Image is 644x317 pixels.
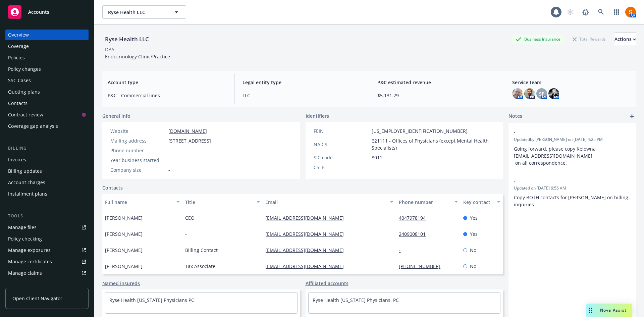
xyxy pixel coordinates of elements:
[399,215,431,221] a: 4047978194
[5,52,89,63] a: Policies
[5,87,89,97] a: Quoting plans
[8,177,45,188] div: Account charges
[263,194,396,210] button: Email
[265,231,349,237] a: [EMAIL_ADDRESS][DOMAIN_NAME]
[110,137,166,144] div: Mailing address
[524,88,535,99] img: photo
[5,145,89,152] div: Billing
[514,145,631,166] p: Going forward, please copy Kelowna [EMAIL_ADDRESS][DOMAIN_NAME] on all correspondence.
[105,247,143,254] span: [PERSON_NAME]
[110,166,166,173] div: Company size
[314,164,369,171] div: CSLB
[168,157,170,164] span: -
[105,53,170,60] span: Endocrinology Clinic/Practice
[508,123,636,172] div: -Updatedby [PERSON_NAME] on [DATE] 4:25 PMGoing forward, please copy Kelowna [EMAIL_ADDRESS][DOMA...
[105,263,143,270] span: [PERSON_NAME]
[306,112,329,119] span: Identifiers
[108,92,226,99] span: P&C - Commercial lines
[610,5,623,19] a: Switch app
[306,280,348,287] a: Affiliated accounts
[5,121,89,131] a: Coverage gap analysis
[8,52,25,63] div: Policies
[168,166,170,173] span: -
[314,154,369,161] div: SIC code
[600,307,627,313] span: Nova Assist
[313,297,399,303] a: Ryse Health [US_STATE] Physicians, PC
[8,30,29,40] div: Overview
[102,5,186,19] button: Ryse Health LLC
[168,147,170,154] span: -
[5,256,89,267] a: Manage certificates
[12,295,62,302] span: Open Client Navigator
[185,199,253,206] div: Title
[5,98,89,109] a: Contacts
[8,256,52,267] div: Manage certificates
[5,213,89,219] div: Tools
[8,154,26,165] div: Invoices
[508,112,522,120] span: Notes
[372,154,382,161] span: 8011
[108,79,226,86] span: Account type
[5,279,89,290] a: Manage BORs
[8,109,43,120] div: Contract review
[8,75,31,86] div: SSC Cases
[463,199,493,206] div: Key contact
[514,185,631,191] span: Updated on [DATE] 6:56 AM
[377,92,496,99] span: $5,131.29
[8,121,58,131] div: Coverage gap analysis
[470,263,476,270] span: No
[372,137,495,151] span: 621111 - Offices of Physicians (except Mental Health Specialists)
[8,268,42,278] div: Manage claims
[5,30,89,40] a: Overview
[5,41,89,52] a: Coverage
[314,127,369,135] div: FEIN
[5,154,89,165] a: Invoices
[5,222,89,233] a: Manage files
[586,304,632,317] button: Nova Assist
[5,245,89,256] a: Manage exposures
[110,157,166,164] div: Year business started
[102,35,152,44] div: Ryse Health LLC
[105,199,172,206] div: Full name
[470,230,478,237] span: Yes
[586,304,595,317] div: Drag to move
[372,164,373,171] span: -
[377,79,496,86] span: P&C estimated revenue
[102,112,130,119] span: General info
[243,79,361,86] span: Legal entity type
[5,166,89,176] a: Billing updates
[8,279,40,290] div: Manage BORs
[5,233,89,244] a: Policy checking
[625,7,636,17] img: photo
[539,90,545,97] span: SP
[399,263,446,269] a: [PHONE_NUMBER]
[563,5,577,19] a: Start snowing
[8,87,40,97] div: Quoting plans
[265,215,349,221] a: [EMAIL_ADDRESS][DOMAIN_NAME]
[508,172,636,213] div: -Updated on [DATE] 6:56 AMCopy BOTH contacts for [PERSON_NAME] on billing inquiries
[109,297,194,303] a: Ryse Health [US_STATE] Physicians PC
[185,263,215,270] span: Tax Associate
[461,194,503,210] button: Key contact
[5,268,89,278] a: Manage claims
[470,214,478,221] span: Yes
[5,177,89,188] a: Account charges
[8,233,42,244] div: Policy checking
[514,137,631,143] span: Updated by [PERSON_NAME] on [DATE] 4:25 PM
[372,127,468,135] span: [US_EMPLOYER_IDENTIFICATION_NUMBER]
[182,194,263,210] button: Title
[399,199,450,206] div: Phone number
[8,189,47,199] div: Installment plans
[5,3,89,21] a: Accounts
[548,88,559,99] img: photo
[168,128,207,134] a: [DOMAIN_NAME]
[108,9,166,16] span: Ryse Health LLC
[314,141,369,148] div: NAICS
[5,64,89,74] a: Policy changes
[265,247,349,253] a: [EMAIL_ADDRESS][DOMAIN_NAME]
[5,109,89,120] a: Contract review
[105,214,143,221] span: [PERSON_NAME]
[8,222,37,233] div: Manage files
[514,128,613,136] span: -
[512,79,631,86] span: Service team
